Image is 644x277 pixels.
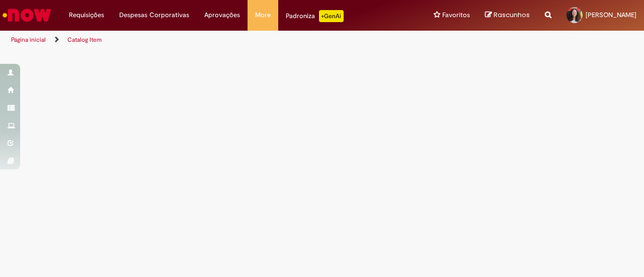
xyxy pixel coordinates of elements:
a: Página inicial [11,36,46,44]
span: Rascunhos [494,10,530,20]
div: Padroniza [286,10,344,22]
a: Rascunhos [485,11,530,20]
a: Catalog Item [67,36,102,44]
span: Favoritos [442,10,470,20]
span: [PERSON_NAME] [586,11,636,19]
ul: Trilhas de página [8,31,422,49]
span: Despesas Corporativas [119,10,189,20]
span: Aprovações [204,10,240,20]
p: +GenAi [319,10,344,22]
span: Requisições [69,10,104,20]
img: ServiceNow [1,5,53,25]
span: More [255,10,271,20]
